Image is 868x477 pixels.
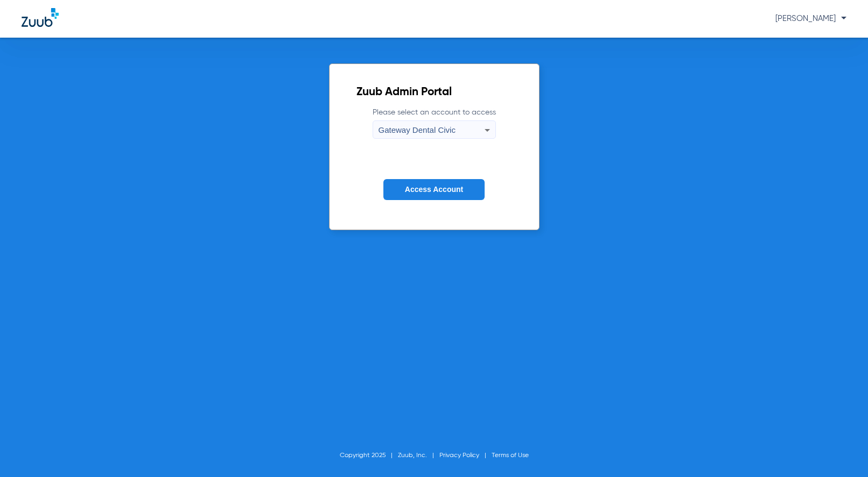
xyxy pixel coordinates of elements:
span: [PERSON_NAME] [775,15,846,23]
span: Gateway Dental Civic [379,125,456,134]
li: Copyright 2025 [340,450,398,461]
a: Terms of Use [492,452,529,459]
a: Privacy Policy [439,452,479,459]
img: Zuub Logo [22,8,59,27]
button: Access Account [383,179,485,200]
li: Zuub, Inc. [398,450,439,461]
h2: Zuub Admin Portal [356,87,512,98]
span: Access Account [405,185,463,194]
label: Please select an account to access [373,107,496,139]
